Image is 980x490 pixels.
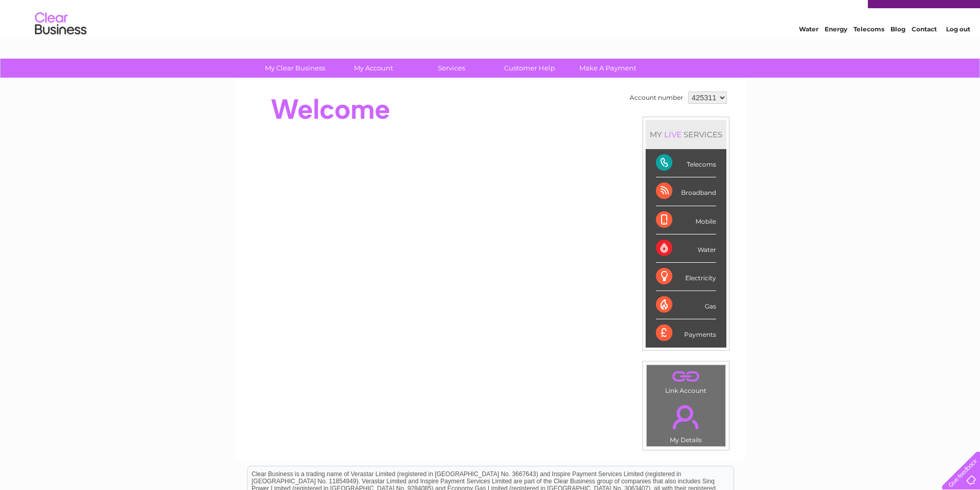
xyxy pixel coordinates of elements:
[656,149,716,177] div: Telecoms
[247,6,734,50] div: Clear Business is a trading name of Verastar Limited (registered in [GEOGRAPHIC_DATA] No. 3667643...
[253,59,337,78] a: My Clear Business
[656,263,716,291] div: Electricity
[646,120,726,149] div: MY SERVICES
[656,234,716,263] div: Water
[656,206,716,234] div: Mobile
[627,89,686,106] td: Account number
[656,319,716,347] div: Payments
[799,44,818,51] a: Water
[409,59,494,78] a: Services
[656,177,716,206] div: Broadband
[646,396,726,447] td: My Details
[662,130,684,139] div: LIVE
[565,59,650,78] a: Make A Payment
[649,368,723,386] a: .
[825,44,847,51] a: Energy
[853,44,884,51] a: Telecoms
[649,399,723,435] a: .
[646,365,726,397] td: Link Account
[487,59,572,78] a: Customer Help
[890,44,905,51] a: Blog
[331,59,416,78] a: My Account
[656,291,716,319] div: Gas
[946,44,970,51] a: Log out
[34,27,87,58] img: logo.png
[912,44,937,51] a: Contact
[786,5,857,18] a: 0333 014 3131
